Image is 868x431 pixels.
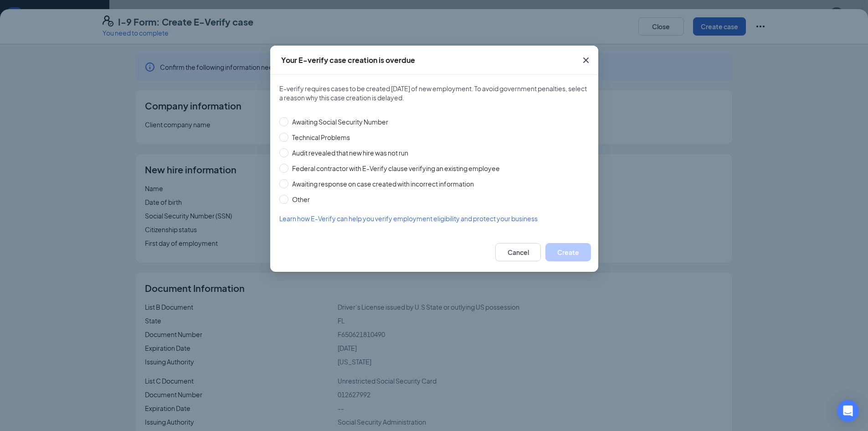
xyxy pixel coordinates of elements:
[574,46,598,75] button: Close
[288,117,392,127] span: Awaiting Social Security Number
[279,213,589,223] a: Learn how E-Verify can help you verify employment eligibility and protect your business
[281,55,415,65] div: Your E-verify case creation is overdue
[837,400,859,422] div: Open Intercom Messenger
[580,55,591,66] svg: Cross
[279,84,589,102] span: E-verify requires cases to be created [DATE] of new employment. To avoid government penalties, se...
[288,132,354,142] span: Technical Problems
[279,214,538,223] span: Learn how E-Verify can help you verify employment eligibility and protect your business
[288,194,313,204] span: Other
[545,243,591,261] button: Create
[495,243,541,261] button: Cancel
[288,148,412,158] span: Audit revealed that new hire was not run
[288,163,503,173] span: Federal contractor with E-Verify clause verifying an existing employee
[288,179,478,189] span: Awaiting response on case created with incorrect information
